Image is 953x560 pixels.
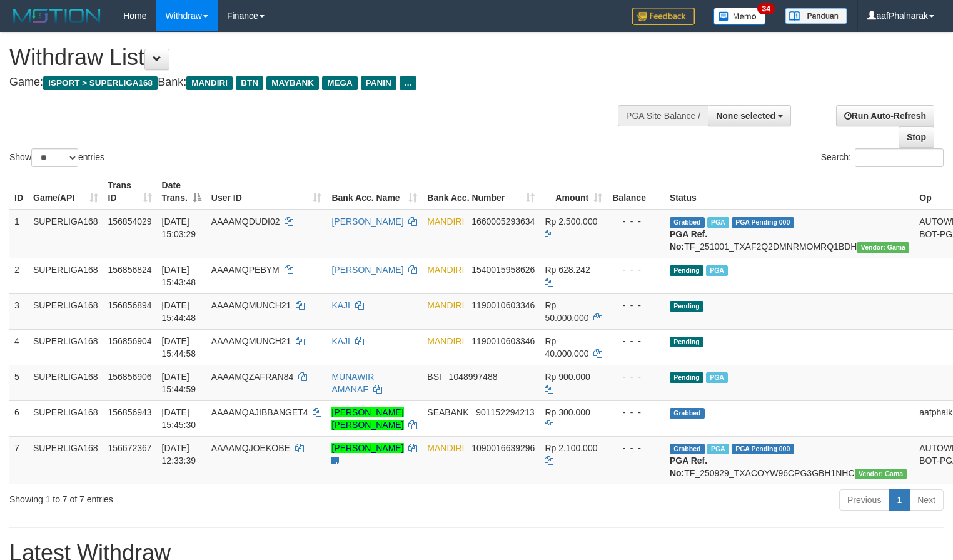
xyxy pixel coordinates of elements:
span: Pending [670,372,703,383]
td: SUPERLIGA168 [28,329,103,365]
th: Trans ID: activate to sort column ascending [103,174,157,210]
span: AAAAMQMUNCH21 [211,300,291,310]
span: Pending [670,301,703,312]
a: [PERSON_NAME] [331,265,403,275]
span: PGA Pending [732,217,794,228]
span: AAAAMQZAFRAN84 [211,372,293,382]
td: SUPERLIGA168 [28,293,103,329]
span: [DATE] 12:33:39 [162,443,196,466]
span: PANIN [361,76,396,90]
div: Showing 1 to 7 of 7 entries [9,488,388,506]
th: Game/API: activate to sort column ascending [28,174,103,210]
a: Next [909,489,944,511]
a: Run Auto-Refresh [836,105,934,126]
span: Rp 628.242 [545,265,590,275]
td: 1 [9,210,28,258]
div: - - - [612,406,660,419]
span: Grabbed [670,217,705,228]
span: AAAAMQMUNCH21 [211,336,291,346]
b: PGA Ref. No: [670,229,707,252]
select: Showentries [31,148,78,167]
span: [DATE] 15:03:29 [162,216,196,239]
span: Copy 1190010603346 to clipboard [471,300,535,310]
button: None selected [708,105,791,126]
span: Pending [670,337,703,347]
span: 156856894 [108,300,152,310]
a: [PERSON_NAME] [331,443,403,453]
th: Bank Acc. Number: activate to sort column ascending [422,174,540,210]
span: [DATE] 15:44:58 [162,336,196,359]
span: 34 [757,3,774,14]
span: Rp 2.100.000 [545,443,597,453]
div: - - - [612,299,660,312]
span: Copy 901152294213 to clipboard [476,407,534,417]
td: 4 [9,329,28,365]
span: MEGA [322,76,358,90]
span: Copy 1660005293634 to clipboard [471,216,535,227]
a: Stop [899,126,934,148]
span: [DATE] 15:45:30 [162,407,196,430]
td: SUPERLIGA168 [28,258,103,293]
th: Status [665,174,914,210]
td: SUPERLIGA168 [28,436,103,484]
span: Pending [670,265,703,276]
div: PGA Site Balance / [618,105,708,126]
div: - - - [612,442,660,454]
span: 156856904 [108,336,152,346]
label: Show entries [9,148,104,167]
span: MANDIRI [427,443,464,453]
span: Copy 1048997488 to clipboard [449,372,498,382]
span: Rp 2.500.000 [545,216,597,227]
span: AAAAMQDUDI02 [211,216,280,227]
td: TF_250929_TXACOYW96CPG3GBH1NHC [665,436,914,484]
h1: Withdraw List [9,45,623,70]
span: 156856906 [108,372,152,382]
span: 156854029 [108,216,152,227]
th: Date Trans.: activate to sort column descending [157,174,206,210]
th: Balance [607,174,665,210]
span: Copy 1540015958626 to clipboard [471,265,535,275]
span: PGA Pending [732,444,794,454]
td: 2 [9,258,28,293]
img: panduan.png [785,8,847,24]
span: Vendor URL: https://trx31.1velocity.biz [855,469,907,479]
th: ID [9,174,28,210]
a: Previous [839,489,889,511]
span: Marked by aafsoycanthlai [706,265,728,276]
span: BSI [427,372,441,382]
td: 5 [9,365,28,400]
span: Copy 1190010603346 to clipboard [471,336,535,346]
a: KAJI [331,300,350,310]
td: SUPERLIGA168 [28,210,103,258]
th: Amount: activate to sort column ascending [540,174,607,210]
td: 6 [9,400,28,436]
span: Rp 900.000 [545,372,590,382]
img: Button%20Memo.svg [713,8,766,25]
span: MAYBANK [266,76,319,90]
h4: Game: Bank: [9,76,623,89]
span: SEABANK [427,407,468,417]
span: AAAAMQPEBYM [211,265,280,275]
span: Copy 1090016639296 to clipboard [471,443,535,453]
span: 156672367 [108,443,152,453]
td: SUPERLIGA168 [28,365,103,400]
span: Marked by aafsengchandara [707,444,729,454]
td: TF_251001_TXAF2Q2DMNRMOMRQ1BDH [665,210,914,258]
td: SUPERLIGA168 [28,400,103,436]
label: Search: [821,148,944,167]
span: Grabbed [670,444,705,454]
span: [DATE] 15:43:48 [162,265,196,287]
span: [DATE] 15:44:48 [162,300,196,323]
span: Rp 40.000.000 [545,336,588,359]
img: MOTION_logo.png [9,6,104,25]
div: - - - [612,263,660,276]
a: [PERSON_NAME] [PERSON_NAME] [331,407,403,430]
span: Grabbed [670,408,705,419]
span: Vendor URL: https://trx31.1velocity.biz [857,242,909,253]
span: AAAAMQAJIBBANGET4 [211,407,308,417]
span: Rp 300.000 [545,407,590,417]
span: Marked by aafsoycanthlai [706,372,728,383]
a: KAJI [331,336,350,346]
span: [DATE] 15:44:59 [162,372,196,394]
span: 156856824 [108,265,152,275]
